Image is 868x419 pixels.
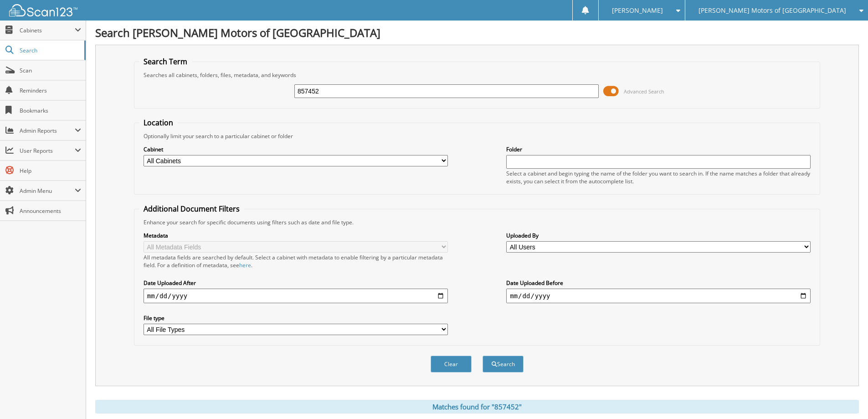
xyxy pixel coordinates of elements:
legend: Search Term [139,57,192,67]
label: Folder [506,145,811,153]
label: Date Uploaded Before [506,279,811,287]
label: File type [144,314,448,322]
span: [PERSON_NAME] Motors of [GEOGRAPHIC_DATA] [699,8,846,13]
span: [PERSON_NAME] [612,8,663,13]
div: Enhance your search for specific documents using filters such as date and file type. [139,218,815,226]
label: Date Uploaded After [144,279,448,287]
legend: Additional Document Filters [139,204,244,214]
span: Bookmarks [20,107,81,114]
label: Metadata [144,232,448,239]
span: Announcements [20,207,81,215]
img: scan123-logo-white.svg [9,4,77,16]
div: All metadata fields are searched by default. Select a cabinet with metadata to enable filtering b... [144,253,448,269]
span: Search [20,47,80,54]
div: Matches found for "857452" [95,400,859,414]
input: start [144,289,448,303]
label: Uploaded By [506,232,811,239]
div: Searches all cabinets, folders, files, metadata, and keywords [139,71,815,79]
button: Search [483,356,524,372]
span: Admin Reports [20,127,75,134]
input: end [506,289,811,303]
label: Cabinet [144,145,448,153]
span: Scan [20,67,81,74]
button: Clear [431,356,472,372]
legend: Location [139,118,178,128]
div: Select a cabinet and begin typing the name of the folder you want to search in. If the name match... [506,170,811,185]
span: Help [20,167,81,175]
h1: Search [PERSON_NAME] Motors of [GEOGRAPHIC_DATA] [95,25,859,40]
span: Reminders [20,87,81,94]
span: Cabinets [20,26,75,34]
span: User Reports [20,147,75,155]
span: Admin Menu [20,187,75,195]
span: Advanced Search [624,88,664,95]
div: Optionally limit your search to a particular cabinet or folder [139,132,815,140]
a: here [239,261,251,269]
